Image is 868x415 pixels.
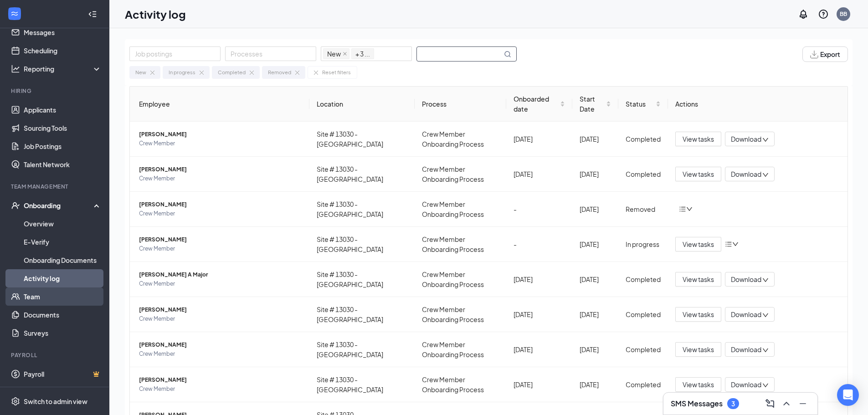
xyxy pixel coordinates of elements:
button: View tasks [675,167,721,181]
h3: SMS Messages [671,399,723,409]
span: [PERSON_NAME] [139,165,302,174]
span: Crew Member [139,244,302,253]
div: Onboarding [24,201,94,210]
div: [DATE] [514,379,565,389]
span: View tasks [683,344,714,354]
span: Crew Member [139,279,302,288]
span: Crew Member [139,314,302,323]
a: Activity log [24,269,102,287]
div: Completed [218,68,246,77]
div: Completed [626,309,661,319]
span: close [343,51,347,56]
button: View tasks [675,237,721,251]
span: down [762,172,769,178]
span: View tasks [683,274,714,284]
th: Status [618,87,668,122]
a: Overview [24,215,102,233]
button: View tasks [675,342,721,357]
th: Actions [668,87,847,122]
td: Site # 13030 - [GEOGRAPHIC_DATA] [309,122,415,157]
div: Hiring [11,87,100,95]
div: Reporting [24,64,102,73]
div: In progress [169,68,195,77]
div: [DATE] [514,344,565,354]
button: ComposeMessage [763,396,777,411]
span: View tasks [683,239,714,249]
span: [PERSON_NAME] [139,130,302,139]
button: View tasks [675,272,721,287]
div: - [514,204,565,214]
td: Site # 13030 - [GEOGRAPHIC_DATA] [309,227,415,262]
div: Removed [268,68,291,77]
svg: Notifications [798,9,809,20]
td: Site # 13030 - [GEOGRAPHIC_DATA] [309,332,415,367]
a: Job Postings [24,137,102,155]
td: Crew Member Onboarding Process [415,332,506,367]
button: View tasks [675,377,721,392]
span: Onboarded date [514,94,558,114]
td: Crew Member Onboarding Process [415,122,506,157]
div: Payroll [11,351,100,359]
td: Crew Member Onboarding Process [415,367,506,402]
button: ChevronUp [779,396,794,411]
span: View tasks [683,134,714,144]
div: - [514,239,565,249]
div: Reset filters [322,68,351,77]
div: Removed [626,204,661,214]
div: [DATE] [580,134,611,144]
svg: Settings [11,397,20,406]
div: [DATE] [580,379,611,389]
div: [DATE] [514,134,565,144]
div: [DATE] [580,204,611,214]
svg: Analysis [11,64,20,73]
div: Open Intercom Messenger [837,384,859,406]
span: down [762,382,769,389]
svg: QuestionInfo [818,9,829,20]
svg: UserCheck [11,201,20,210]
span: down [762,137,769,143]
span: bars [725,241,732,248]
span: Download [731,310,761,319]
div: Completed [626,169,661,179]
div: Completed [626,134,661,144]
div: [DATE] [580,239,611,249]
span: Download [731,380,761,389]
div: BB [840,10,847,18]
div: In progress [626,239,661,249]
button: Export [802,46,848,62]
div: Completed [626,274,661,284]
a: Sourcing Tools [24,119,102,137]
td: Crew Member Onboarding Process [415,192,506,227]
span: Crew Member [139,209,302,218]
span: [PERSON_NAME] [139,340,302,349]
div: [DATE] [580,344,611,354]
th: Location [309,87,415,122]
span: [PERSON_NAME] [139,305,302,314]
span: [PERSON_NAME] [139,200,302,209]
div: [DATE] [514,169,565,179]
span: Export [820,51,840,57]
span: View tasks [683,379,714,389]
svg: ChevronUp [781,398,792,409]
a: PayrollCrown [24,365,102,383]
span: down [762,312,769,318]
span: Crew Member [139,139,302,148]
a: Onboarding Documents [24,251,102,269]
span: + 3 ... [351,48,374,59]
div: [DATE] [580,169,611,179]
span: View tasks [683,169,714,179]
span: Start Date [580,94,604,114]
th: Start Date [572,87,618,122]
span: [PERSON_NAME] [139,375,302,384]
a: Applicants [24,101,102,119]
svg: ComposeMessage [765,398,776,409]
td: Site # 13030 - [GEOGRAPHIC_DATA] [309,157,415,192]
div: [DATE] [580,274,611,284]
th: Onboarded date [506,87,572,122]
a: Talent Network [24,155,102,174]
td: Crew Member Onboarding Process [415,227,506,262]
td: Site # 13030 - [GEOGRAPHIC_DATA] [309,262,415,297]
div: [DATE] [580,309,611,319]
a: E-Verify [24,233,102,251]
td: Crew Member Onboarding Process [415,262,506,297]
